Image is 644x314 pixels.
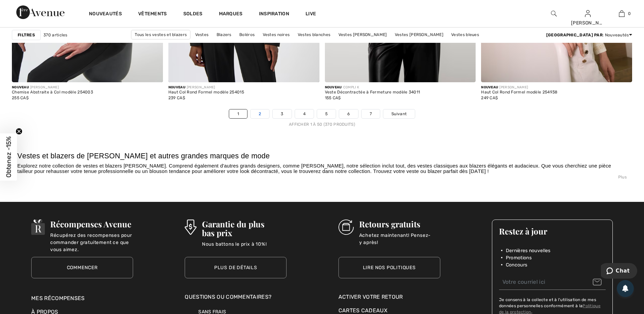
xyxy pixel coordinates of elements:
img: Mes infos [585,10,591,18]
h3: Restez à jour [499,227,606,235]
a: 5 [317,109,336,118]
a: 3 [273,109,291,118]
a: Lire nos politiques [338,257,440,278]
span: 255 CA$ [12,95,29,100]
a: Mes récompenses [31,295,85,301]
img: recherche [551,10,557,18]
a: Boléros [236,30,258,39]
div: Plus [17,174,627,180]
a: 2 [251,109,269,118]
a: Soldes [183,11,203,18]
a: Live [306,10,316,17]
span: 239 CA$ [168,95,185,100]
div: Veste Décontractée à Fermeture modèle 34011 [325,90,420,95]
span: Suivant [391,111,407,117]
img: 1ère Avenue [16,5,65,19]
span: Nouveau [12,85,29,89]
a: Marques [219,11,243,18]
div: Haut Col Rond Formel modèle 254015 [168,90,244,95]
a: Vestes [PERSON_NAME] [391,30,447,39]
span: Dernières nouvelles [506,247,551,254]
div: [PERSON_NAME] [571,19,604,27]
a: Vestes bleues [448,30,482,39]
button: Close teaser [16,128,22,135]
span: Explorez notre collection de vestes et blazers [PERSON_NAME]. Comprend également d'autres grands ... [17,163,611,174]
input: Votre courriel ici [499,275,606,290]
div: Questions ou commentaires? [185,293,287,304]
img: plus_v2.svg [462,69,468,75]
a: Tous les vestes et blazers [131,30,190,39]
img: Mon panier [619,10,625,18]
div: : Nouveautés [546,32,632,38]
div: Chemise Abstraite à Col modèle 254003 [12,90,93,95]
a: Commencer [31,257,133,278]
span: Obtenez -15% [5,137,13,178]
a: Suivant [383,109,415,118]
a: Se connecter [585,10,591,17]
span: 370 articles [43,32,68,38]
a: 6 [339,109,358,118]
nav: Page navigation [12,109,632,127]
span: Nouveau [168,85,185,89]
img: Retours gratuits [338,220,354,235]
a: Vestes noires [259,30,293,39]
div: [PERSON_NAME] [12,85,93,90]
a: Blazers [213,30,235,39]
img: Récompenses Avenue [31,220,45,235]
a: Vestes [192,30,212,39]
div: Afficher 1 à 50 (370 produits) [12,121,632,127]
a: Vestes [PERSON_NAME] [335,30,390,39]
h3: Retours gratuits [359,220,440,228]
a: 0 [605,10,638,18]
img: plus_v2.svg [619,69,625,75]
span: 0 [628,11,631,17]
div: [PERSON_NAME] [168,85,244,90]
strong: Filtres [18,32,35,38]
div: COMPLI K [325,85,420,90]
div: Haut Col Rond Formel modèle 254938 [481,90,557,95]
a: 4 [295,109,314,118]
img: plus_v2.svg [306,69,312,75]
span: 249 CA$ [481,95,498,100]
iframe: Ouvre un widget dans lequel vous pouvez chatter avec l’un de nos agents [601,263,637,280]
h3: Garantie du plus bas prix [202,220,287,237]
h3: Récompenses Avenue [50,220,133,228]
strong: [GEOGRAPHIC_DATA] par [546,33,603,37]
span: Concours [506,261,527,268]
span: Inspiration [259,11,289,18]
span: Vestes et blazers de [PERSON_NAME] et autres grandes marques de mode [17,152,270,160]
a: Activer votre retour [338,293,440,301]
img: Garantie du plus bas prix [185,220,196,235]
span: 155 CA$ [325,95,341,100]
div: [PERSON_NAME] [481,85,557,90]
a: Vestes blanches [294,30,334,39]
a: 1 [229,109,247,118]
span: Promotions [506,254,532,261]
img: plus_v2.svg [150,69,156,75]
span: Nouveau [325,85,342,89]
a: Plus de détails [185,257,287,278]
span: Nouveau [481,85,498,89]
p: Récupérez des recompenses pour commander gratuitement ce que vous aimez. [50,232,133,245]
p: Achetez maintenant! Pensez-y après! [359,232,440,245]
a: Nouveautés [89,11,122,18]
p: Nous battons le prix à 10%! [202,241,287,254]
a: 7 [362,109,380,118]
a: Vêtements [138,11,167,18]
